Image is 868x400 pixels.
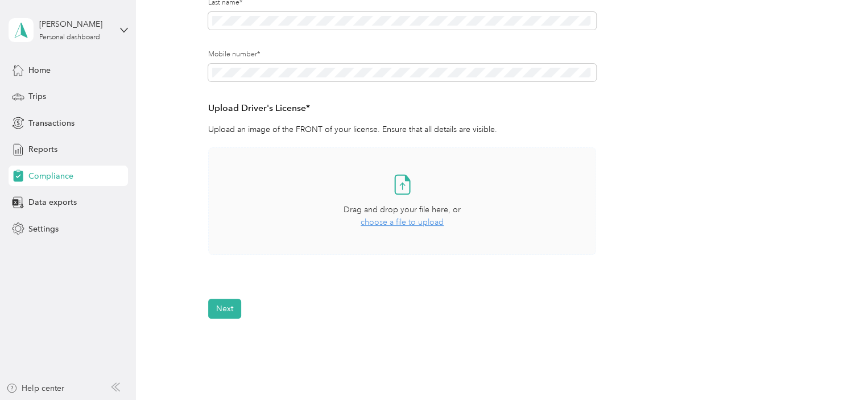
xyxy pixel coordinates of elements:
h3: Upload Driver's License* [208,101,596,116]
span: Data exports [28,196,77,208]
iframe: Everlance-gr Chat Button Frame [804,336,868,400]
div: [PERSON_NAME] [39,18,110,30]
p: Upload an image of the FRONT of your license. Ensure that all details are visible. [208,123,596,135]
button: Next [208,299,241,319]
span: Reports [28,143,57,155]
span: Transactions [28,117,75,129]
span: choose a file to upload [361,217,444,227]
div: Personal dashboard [39,34,100,41]
span: Home [28,64,51,76]
span: Trips [28,90,46,102]
span: Drag and drop your file here, or [344,205,461,215]
button: Help center [6,382,64,394]
span: Compliance [28,170,73,182]
label: Mobile number* [208,50,596,60]
span: Settings [28,223,59,235]
span: Drag and drop your file here, orchoose a file to upload [209,148,596,254]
